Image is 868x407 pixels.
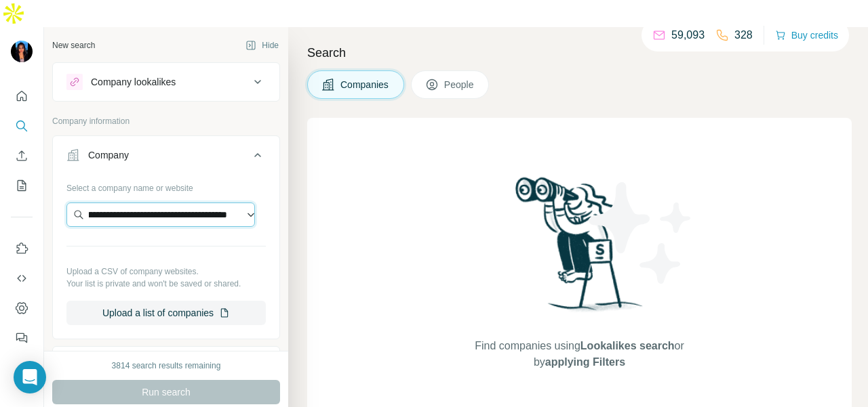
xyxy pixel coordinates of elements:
button: Enrich CSV [11,144,33,168]
button: Use Surfe on LinkedIn [11,236,33,261]
p: Upload a CSV of company websites. [66,265,266,278]
div: Company [88,148,129,162]
span: Companies [340,78,390,91]
span: applying Filters [545,356,625,368]
button: Search [11,114,33,138]
span: Lookalikes search [580,340,675,351]
div: Select a company name or website [66,177,266,194]
button: Company [53,139,279,177]
p: Your list is private and won't be saved or shared. [66,278,266,290]
p: Company information [52,115,280,127]
div: New search [52,39,95,51]
img: Avatar [11,41,33,62]
button: Hide [236,35,288,56]
button: Use Surfe API [11,266,33,291]
h4: Search [307,43,852,62]
button: Company lookalikes [53,66,279,98]
button: Industry [53,349,279,382]
button: Upload a list of companies [66,301,266,325]
img: Surfe Illustration - Stars [580,172,702,294]
div: Company lookalikes [91,75,176,89]
span: Find companies using or by [471,338,688,370]
button: Feedback [11,326,33,350]
p: 328 [734,27,753,43]
p: 59,093 [671,27,705,43]
img: Surfe Illustration - Woman searching with binoculars [509,173,650,324]
div: 3814 search results remaining [112,360,221,372]
button: Dashboard [11,296,33,320]
button: My lists [11,173,33,198]
button: Buy credits [775,26,838,45]
button: Quick start [11,84,33,108]
span: People [444,78,475,91]
div: Open Intercom Messenger [14,361,46,393]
